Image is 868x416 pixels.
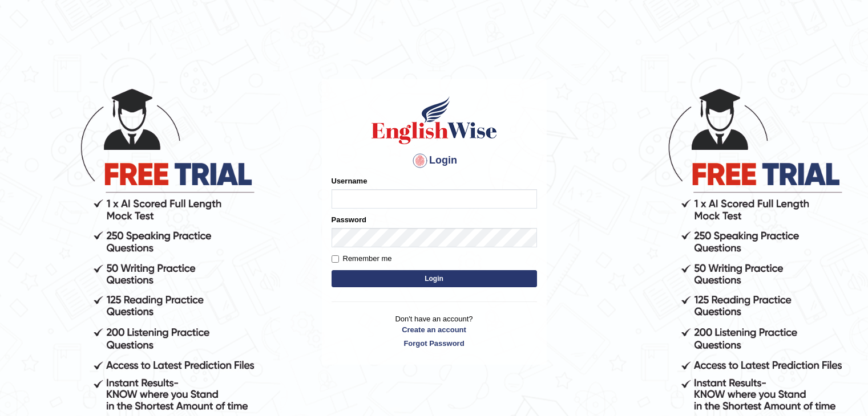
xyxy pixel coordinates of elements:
a: Forgot Password [332,338,537,349]
p: Don't have an account? [332,313,537,349]
h4: Login [332,152,537,170]
a: Create an account [332,324,537,335]
label: Remember me [332,253,392,264]
button: Login [332,270,537,287]
label: Username [332,176,368,186]
input: Remember me [332,255,339,263]
img: Logo of English Wise sign in for intelligent practice with AI [369,95,499,146]
label: Password [332,214,366,225]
